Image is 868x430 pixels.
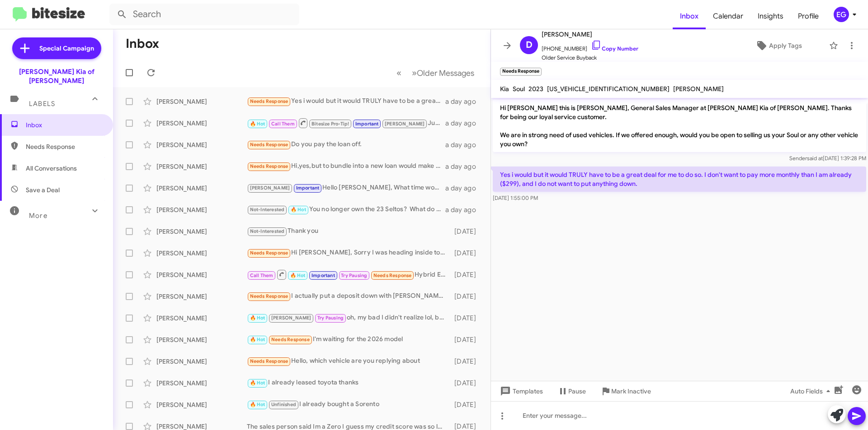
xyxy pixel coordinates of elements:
a: Insights [750,3,791,29]
span: Try Pausing [317,315,344,321]
span: Save a Deal [26,185,60,194]
div: [DATE] [450,400,483,409]
span: [US_VEHICLE_IDENTIFICATION_NUMBER] [547,85,670,93]
span: 🔥 Hot [291,207,306,213]
div: [DATE] [450,249,483,258]
button: Pause [550,383,593,399]
div: a day ago [445,97,483,106]
span: Apply Tags [769,37,802,54]
span: Pause [568,383,586,399]
span: Bitesize Pro-Tip! [311,121,349,127]
div: Just reaching out to confirm you are stopping by the dealership [DATE] at 5:30, let me know if an... [247,117,445,129]
div: I actually put a deposit down with [PERSON_NAME] [DATE] for a sorento [247,291,450,301]
span: 2023 [528,85,543,93]
div: [PERSON_NAME] [156,270,247,279]
div: I'm waiting for the 2026 model [247,334,450,345]
div: a day ago [445,162,483,171]
div: [DATE] [450,379,483,388]
span: « [396,67,401,79]
span: All Conversations [26,164,77,173]
div: [DATE] [450,335,483,344]
div: [PERSON_NAME] [156,140,247,149]
div: [PERSON_NAME] [156,227,247,236]
div: [PERSON_NAME] [156,97,247,106]
span: [DATE] 1:55:00 PM [493,194,538,201]
span: [PERSON_NAME] [271,315,311,321]
p: Yes i would but it would TRULY have to be a great deal for me to do so. I don't want to pay more ... [493,166,866,192]
span: Not-Interested [250,228,285,234]
span: Needs Response [250,163,288,169]
span: Special Campaign [39,44,94,53]
span: Try Pausing [341,273,367,278]
div: [PERSON_NAME] [156,379,247,388]
span: Needs Response [250,293,288,299]
span: [PERSON_NAME] [385,121,425,127]
div: a day ago [445,119,483,128]
span: Templates [498,383,543,399]
span: Important [296,185,320,191]
div: Hi [PERSON_NAME], Sorry I was heading inside to Dentist. I already connected with [PERSON_NAME] (... [247,248,450,258]
span: Mark Inactive [611,383,651,399]
input: Search [109,4,299,25]
span: Needs Response [250,250,288,256]
span: Needs Response [250,358,288,364]
h1: Inbox [126,37,159,51]
span: Inbox [673,3,706,29]
div: [PERSON_NAME] [156,357,247,366]
div: Thank you [247,226,450,236]
div: [DATE] [450,292,483,301]
span: D [526,38,533,52]
div: [PERSON_NAME] [156,249,247,258]
span: said at [807,155,823,162]
p: Hi [PERSON_NAME] this is [PERSON_NAME], General Sales Manager at [PERSON_NAME] Kia of [PERSON_NAM... [493,100,866,152]
div: I already bought a Sorento [247,399,450,410]
div: Yes i would but it would TRULY have to be a great deal for me to do so. I don't want to pay more ... [247,96,445,106]
div: Hello [PERSON_NAME], What time works for you the 15th? [247,183,445,193]
div: [DATE] [450,227,483,236]
a: Calendar [706,3,750,29]
span: Not-Interested [250,207,285,213]
span: Auto Fields [790,383,834,399]
button: Auto Fields [783,383,841,399]
span: 🔥 Hot [250,402,265,407]
span: Call Them [250,273,274,278]
span: 🔥 Hot [250,337,265,342]
div: a day ago [445,184,483,193]
span: [PERSON_NAME] [542,29,638,40]
div: Hello, which vehicle are you replying about [247,356,450,366]
span: Inbox [26,120,103,129]
span: [PERSON_NAME] [673,85,724,93]
span: » [412,67,417,79]
span: 🔥 Hot [250,380,265,386]
span: Needs Response [26,142,103,151]
span: Call Them [271,121,295,127]
div: [PERSON_NAME] [156,162,247,171]
button: Next [406,64,480,82]
span: [PERSON_NAME] [250,185,290,191]
a: Profile [791,3,826,29]
span: Labels [29,100,55,108]
span: 🔥 Hot [250,121,265,127]
div: I already leased toyota thanks [247,378,450,388]
div: oh, my bad I didn't realize lol, but I'll go look to see if we got them in [247,313,450,323]
nav: Page navigation example [392,64,480,82]
span: Needs Response [271,337,310,342]
div: [PERSON_NAME] [156,400,247,409]
div: EG [834,7,849,22]
a: Copy Number [591,45,638,52]
div: [PERSON_NAME] [156,184,247,193]
div: [PERSON_NAME] [156,314,247,323]
button: Apply Tags [732,37,825,54]
span: Older Messages [417,68,474,78]
small: Needs Response [500,68,542,76]
span: Important [355,121,379,127]
div: a day ago [445,140,483,149]
div: [PERSON_NAME] [156,205,247,214]
span: Soul [513,85,525,93]
div: You no longer own the 23 Seltos? What do you currently drive? [247,204,445,215]
span: Unfinished [271,402,296,407]
div: a day ago [445,205,483,214]
span: More [29,212,47,220]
